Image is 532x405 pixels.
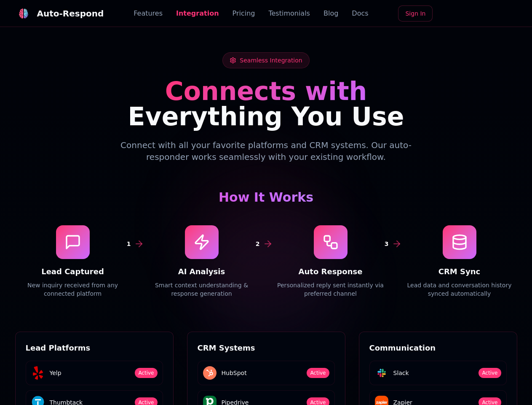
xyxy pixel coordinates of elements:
span: Slack [393,369,409,377]
a: Sign In [398,5,433,22]
a: Integration [176,8,219,19]
div: 3 [382,239,392,249]
a: Auto-Respond [15,5,104,22]
span: Connects with [165,76,367,106]
span: Yelp [50,369,61,377]
span: Active [479,368,501,378]
h3: CRM Systems [198,342,335,354]
a: Pricing [233,8,255,19]
img: HubSpot logo [203,366,217,380]
p: Personalized reply sent instantly via preferred channel [273,281,388,298]
div: 1 [124,239,134,249]
span: Seamless Integration [240,56,302,65]
h4: CRM Sync [402,266,517,278]
p: Smart context understanding & response generation [144,281,259,298]
a: Features [134,8,163,19]
a: Blog [323,8,338,19]
p: New inquiry received from any connected platform [15,281,131,298]
img: Slack logo [375,366,388,380]
img: Yelp logo [31,366,45,380]
span: HubSpot [222,369,247,377]
h3: Lead Platforms [26,342,163,354]
h4: Auto Response [273,266,388,278]
p: Lead data and conversation history synced automatically [402,281,517,298]
img: logo.svg [19,8,29,19]
span: Active [307,368,329,378]
a: Docs [352,8,368,19]
h4: Lead Captured [15,266,131,278]
h4: AI Analysis [144,266,259,278]
span: Active [135,368,157,378]
iframe: Sign in with Google Button [435,5,521,23]
span: Everything You Use [128,102,404,131]
h3: How It Works [15,190,517,205]
h3: Communication [369,342,507,354]
div: 2 [253,239,263,249]
p: Connect with all your favorite platforms and CRM systems. Our auto-responder works seamlessly wit... [104,139,428,163]
div: Auto-Respond [37,8,104,19]
a: Testimonials [268,8,310,19]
